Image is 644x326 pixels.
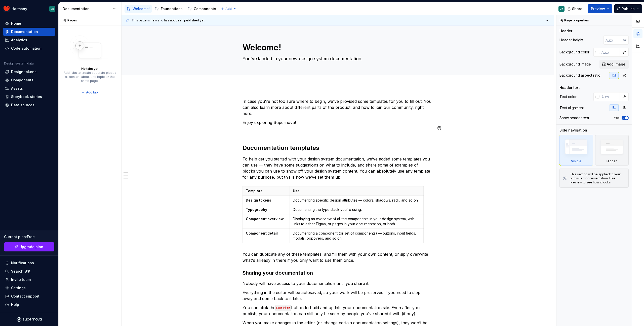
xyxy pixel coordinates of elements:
[132,18,205,22] span: This page is new and has not been published yet.
[246,198,271,202] strong: Design tokens
[614,4,642,13] button: Publish
[243,144,433,152] h2: Documentation templates
[293,231,420,241] p: Documenting a component (or set of components) — buttons, input fields, modals, popovers, and so on.
[599,48,620,57] input: Auto
[11,94,42,99] div: Storybook stories
[559,94,577,99] div: Text color
[11,260,34,266] div: Notifications
[3,267,55,275] button: Search ⌘K
[3,292,55,300] button: Contact support
[293,207,420,212] p: Documenting the type stack you’re using.
[246,231,278,235] strong: Component detail
[595,135,629,166] div: Hidden
[559,62,591,67] div: Background image
[133,6,150,11] div: Welcome!
[559,128,587,133] div: Side navigation
[11,103,34,108] div: Data sources
[219,5,238,12] button: Add
[243,251,433,263] p: You can duplicate any of these templates, and fill them with your own content, or siply overwrite...
[243,280,433,286] p: Nobody will have access to your documentation until you share it.
[246,188,287,193] p: Template
[3,19,55,27] a: Home
[19,244,43,249] span: Upgrade plan
[12,6,27,11] div: Harmony
[571,159,581,163] div: Visible
[11,46,42,51] div: Code automation
[607,62,625,67] span: Add image
[559,85,580,90] div: Header text
[4,234,54,239] div: Current plan : Free
[11,302,19,307] div: Help
[3,93,55,101] a: Storybook stories
[275,305,291,311] code: Publish
[293,188,420,193] p: Use
[243,156,433,180] p: To help get you started with your design system documentation, we’ve added some templates you can...
[4,6,10,12] img: 41dd58b4-cf0d-4748-b605-c484c7e167c9.png
[11,21,21,26] div: Home
[81,67,98,71] div: No tabs yet
[243,119,433,125] p: Enjoy exploring Supernova!
[11,285,26,290] div: Settings
[242,42,432,54] textarea: Welcome!
[243,269,433,276] h3: Sharing your documentation
[63,6,110,11] div: Documentation
[86,90,98,94] span: Add tab
[607,159,617,163] div: Hidden
[246,207,267,212] strong: Typography
[11,29,38,34] div: Documentation
[599,92,620,101] input: Auto
[60,18,77,22] div: Pages
[622,6,635,11] span: Publish
[194,6,216,11] div: Components
[559,50,589,55] div: Background color
[11,269,30,274] div: Search ⌘K
[4,61,34,66] div: Design system data
[3,276,55,284] a: Invite team
[3,68,55,76] a: Design tokens
[11,38,27,43] div: Analytics
[614,116,620,120] label: Yes
[63,71,116,83] div: Add tabs to create separate pieces of content about one topic on the same page.
[51,7,54,11] div: JK
[591,6,605,11] span: Preview
[125,5,152,13] a: Welcome!
[161,6,183,11] div: Foundations
[3,44,55,52] a: Code automation
[559,105,584,110] div: Text alignment
[559,38,583,43] div: Header height
[599,60,629,69] button: Add image
[243,289,433,302] p: Everything in the editor will be autosaved, so your work will be preserved if you need to step aw...
[17,317,42,322] svg: Supernova Logo
[243,98,433,116] p: In case you're not too sure where to begin, we've provided some templates for you to fill out. Yo...
[11,294,39,299] div: Contact support
[11,86,23,91] div: Assets
[559,73,600,78] div: Background aspect ratio
[246,217,284,221] strong: Component overview
[3,76,55,84] a: Components
[565,4,586,13] button: Share
[603,36,623,45] input: Auto
[3,301,55,309] button: Help
[570,172,625,184] div: This setting will be applied to your published documentation. Use preview to see how it looks.
[293,216,420,226] p: Displaying an overview of all the components in your design system, with links to either Figma, o...
[559,135,593,166] div: Visible
[11,277,31,282] div: Invite team
[186,5,218,13] a: Components
[3,36,55,44] a: Analytics
[242,55,432,63] textarea: You’ve landed in your new design system documentation.
[153,5,185,13] a: Foundations
[623,38,627,42] p: px
[11,78,33,83] div: Components
[125,4,218,14] div: Page tree
[4,242,54,251] button: Upgrade plan
[588,4,612,13] button: Preview
[293,198,420,203] p: Documenting specific design attributes — colors, shadows, radii, and so on.
[559,28,572,34] div: Header
[3,259,55,267] button: Notifications
[560,7,563,11] div: JK
[559,115,589,120] div: Show header text
[1,3,57,14] button: HarmonyJK
[572,6,582,11] span: Share
[3,284,55,292] a: Settings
